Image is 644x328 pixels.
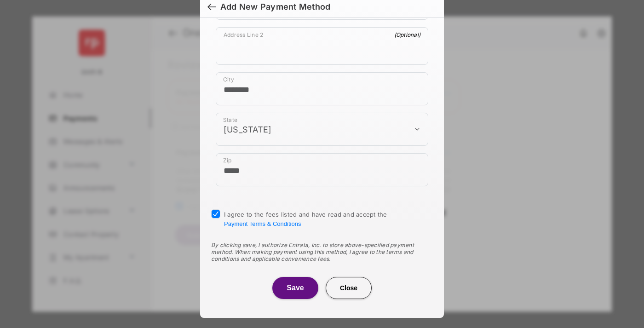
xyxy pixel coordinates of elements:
div: By clicking save, I authorize Entrata, Inc. to store above-specified payment method. When making ... [211,242,433,262]
div: payment_method_screening[postal_addresses][postalCode] [216,153,428,186]
span: I agree to the fees listed and have read and accept the [224,211,387,227]
button: Close [326,277,372,299]
div: Add New Payment Method [220,2,330,12]
button: I agree to the fees listed and have read and accept the [224,220,301,227]
div: payment_method_screening[postal_addresses][administrativeArea] [216,113,428,146]
div: payment_method_screening[postal_addresses][addressLine2] [216,27,428,65]
div: payment_method_screening[postal_addresses][locality] [216,72,428,105]
button: Save [272,277,318,299]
